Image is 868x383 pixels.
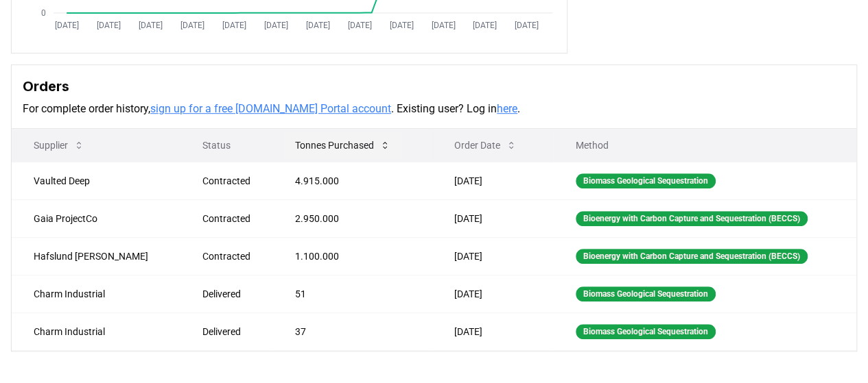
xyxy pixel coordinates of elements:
[273,275,432,312] td: 51
[273,199,432,237] td: 2.950.000
[264,21,288,30] tspan: [DATE]
[576,286,716,301] div: Biomass Geological Sequestration
[55,21,79,30] tspan: [DATE]
[348,21,372,30] tspan: [DATE]
[12,312,180,350] td: Charm Industrial
[202,287,262,301] div: Delivered
[12,199,180,237] td: Gaia ProjectCo
[12,162,180,199] td: Vaulted Deep
[390,21,414,30] tspan: [DATE]
[432,162,554,199] td: [DATE]
[12,275,180,312] td: Charm Industrial
[576,173,716,188] div: Biomass Geological Sequestration
[150,102,391,115] a: sign up for a free [DOMAIN_NAME] Portal account
[23,132,95,159] button: Supplier
[41,8,46,18] tspan: 0
[432,199,554,237] td: [DATE]
[515,21,539,30] tspan: [DATE]
[180,21,204,30] tspan: [DATE]
[139,21,163,30] tspan: [DATE]
[97,21,121,30] tspan: [DATE]
[576,324,716,339] div: Biomass Geological Sequestration
[432,237,554,275] td: [DATE]
[576,249,808,264] div: Bioenergy with Carbon Capture and Sequestration (BECCS)
[202,174,262,188] div: Contracted
[443,132,528,159] button: Order Date
[23,101,845,117] p: For complete order history, . Existing user? Log in .
[432,275,554,312] td: [DATE]
[23,76,845,97] h3: Orders
[497,102,517,115] a: here
[222,21,246,30] tspan: [DATE]
[432,312,554,350] td: [DATE]
[284,132,401,159] button: Tonnes Purchased
[273,237,432,275] td: 1.100.000
[473,21,497,30] tspan: [DATE]
[12,237,180,275] td: Hafslund [PERSON_NAME]
[273,162,432,199] td: 4.915.000
[191,138,262,152] p: Status
[273,312,432,350] td: 37
[202,212,262,225] div: Contracted
[432,21,456,30] tspan: [DATE]
[202,325,262,338] div: Delivered
[202,249,262,263] div: Contracted
[565,138,845,152] p: Method
[576,211,808,226] div: Bioenergy with Carbon Capture and Sequestration (BECCS)
[306,21,330,30] tspan: [DATE]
